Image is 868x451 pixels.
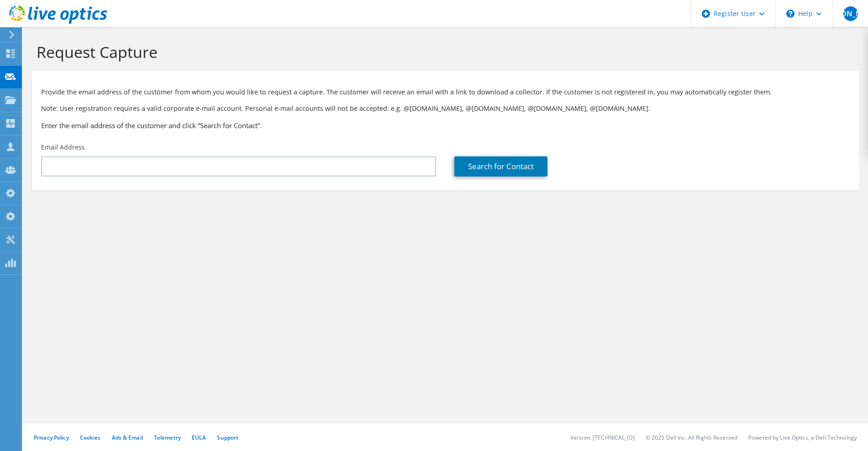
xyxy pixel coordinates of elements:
h3: Enter the email address of the customer and click “Search for Contact”. [41,120,850,130]
svg: \n [786,10,794,18]
li: Version: [TECHNICAL_ID] [570,434,635,441]
a: Telemetry [154,434,181,441]
p: Note: User registration requires a valid corporate e-mail account. Personal e-mail accounts will ... [41,104,850,114]
label: Email Address [41,143,85,152]
a: Search for Contact [454,156,547,176]
h1: Request Capture [37,42,850,62]
a: Privacy Policy [34,434,69,441]
a: Support [217,434,238,441]
span: [PERSON_NAME] [843,6,858,21]
li: © 2025 Dell Inc. All Rights Reserved [646,434,737,441]
a: Cookies [80,434,101,441]
a: Ads & Email [112,434,143,441]
a: EULA [192,434,206,441]
p: Provide the email address of the customer from whom you would like to request a capture. The cust... [41,87,850,97]
li: Powered by Live Optics, a Dell Technology [748,434,857,441]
